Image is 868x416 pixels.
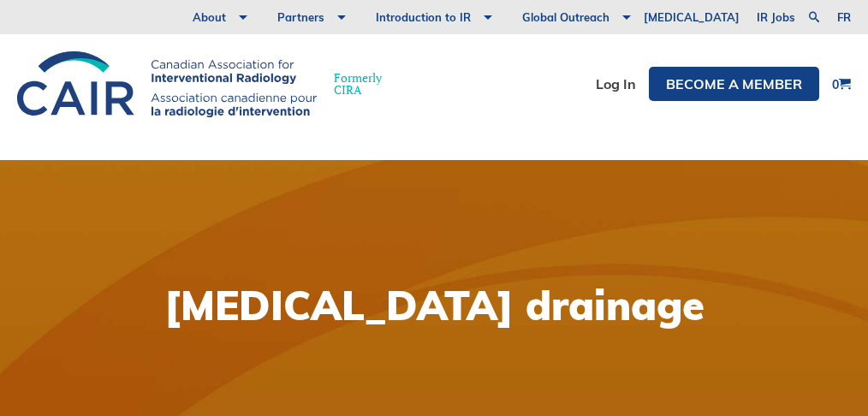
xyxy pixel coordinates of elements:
a: 0 [832,78,851,91]
a: fr [837,12,851,23]
a: Log In [596,77,636,91]
span: Formerly CIRA [334,72,382,96]
a: FormerlyCIRA [17,51,399,117]
a: Become a member [649,67,819,101]
h1: [MEDICAL_DATA] drainage [164,285,705,325]
img: CIRA [17,51,317,117]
